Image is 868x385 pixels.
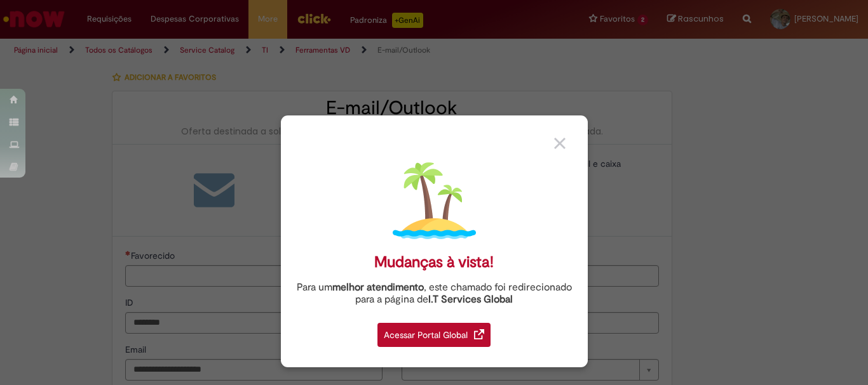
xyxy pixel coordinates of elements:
div: Para um , este chamado foi redirecionado para a página de [290,282,578,306]
img: close_button_grey.png [554,138,566,149]
a: I.T Services Global [428,286,513,306]
div: Acessar Portal Global [377,323,491,347]
a: Acessar Portal Global [377,316,491,347]
strong: melhor atendimento [332,281,424,294]
img: island.png [393,159,476,242]
img: redirect_link.png [474,329,484,339]
div: Mudanças à vista! [374,253,494,271]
